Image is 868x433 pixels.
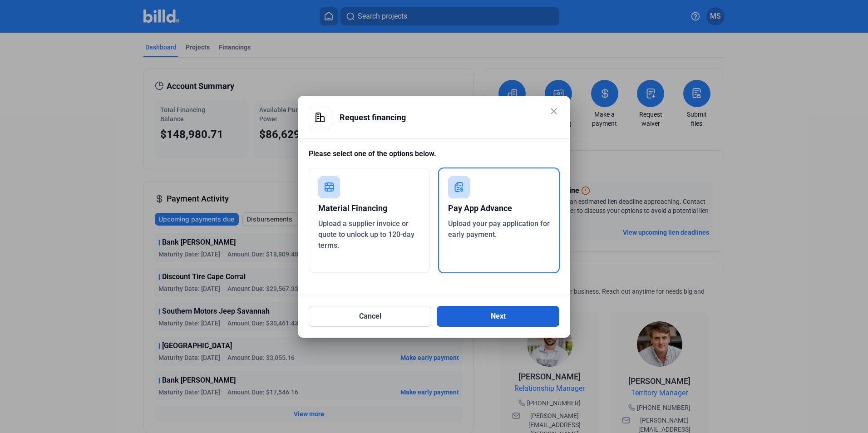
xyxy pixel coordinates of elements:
[548,106,559,117] mat-icon: close
[437,306,559,327] button: Next
[448,198,550,218] div: Pay App Advance
[318,198,420,218] div: Material Financing
[318,219,414,250] span: Upload a supplier invoice or quote to unlock up to 120-day terms.
[309,306,431,327] button: Cancel
[309,148,559,168] div: Please select one of the options below.
[340,107,559,128] div: Request financing
[448,219,550,239] span: Upload your pay application for early payment.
